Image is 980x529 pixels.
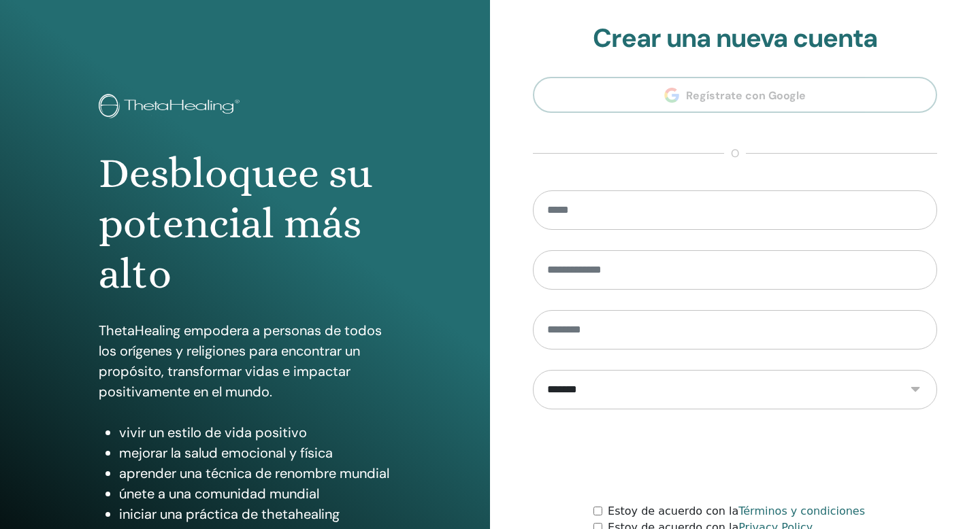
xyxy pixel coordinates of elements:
label: Estoy de acuerdo con la [608,503,865,519]
a: Términos y condiciones [738,505,865,517]
li: iniciar una práctica de thetahealing [119,504,391,524]
p: ThetaHealing empodera a personas de todos los orígenes y religiones para encontrar un propósito, ... [99,320,391,402]
li: únete a una comunidad mundial [119,483,391,504]
li: vivir un estilo de vida positivo [119,422,391,443]
h1: Desbloquee su potencial más alto [99,148,391,300]
h2: Crear una nueva cuenta [533,23,937,54]
iframe: reCAPTCHA [632,430,838,483]
li: mejorar la salud emocional y física [119,443,391,463]
li: aprender una técnica de renombre mundial [119,463,391,483]
span: o [724,146,746,162]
